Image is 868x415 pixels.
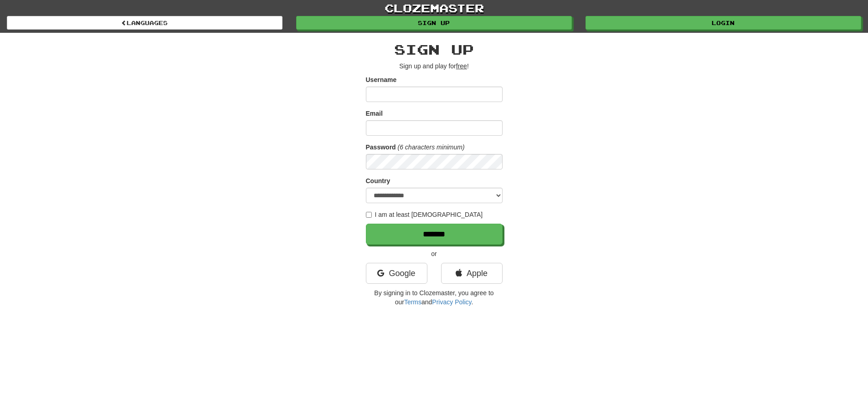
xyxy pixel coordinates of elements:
[366,176,390,185] label: Country
[366,143,396,152] label: Password
[366,263,427,284] a: Google
[7,16,282,30] a: Languages
[398,143,465,151] em: (6 characters minimum)
[456,62,467,70] u: free
[366,75,397,84] label: Username
[441,263,503,284] a: Apple
[366,249,503,258] p: or
[366,212,372,218] input: I am at least [DEMOGRAPHIC_DATA]
[404,298,421,306] a: Terms
[366,288,503,307] p: By signing in to Clozemaster, you agree to our and .
[586,16,861,30] a: Login
[366,61,503,71] p: Sign up and play for !
[366,109,383,118] label: Email
[366,210,483,219] label: I am at least [DEMOGRAPHIC_DATA]
[432,298,471,306] a: Privacy Policy
[366,42,503,57] h2: Sign up
[296,16,572,30] a: Sign up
